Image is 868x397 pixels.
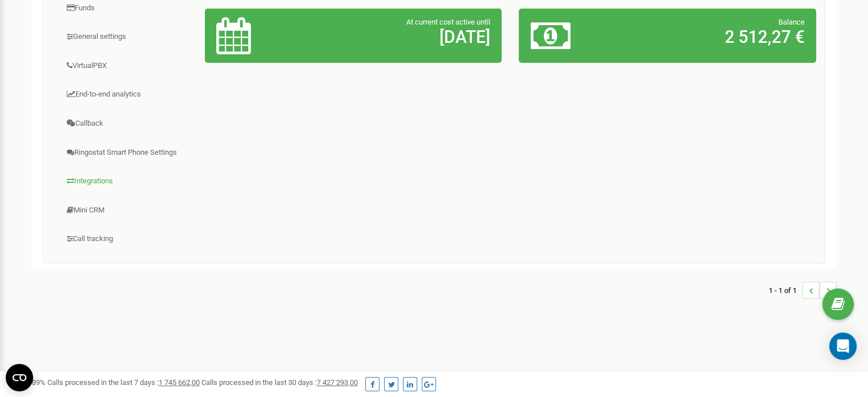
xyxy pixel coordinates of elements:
[201,378,358,387] span: Calls processed in the last 30 days :
[52,52,205,80] a: VirtualPBX
[159,378,200,387] u: 1 745 662,00
[313,27,490,46] h2: [DATE]
[769,270,837,310] nav: ...
[52,167,205,195] a: Integrations
[52,139,205,167] a: Ringostat Smart Phone Settings
[52,81,205,109] a: End-to-end analytics
[778,18,805,26] span: Balance
[769,282,802,299] span: 1 - 1 of 1
[52,225,205,253] a: Call tracking
[406,18,490,26] span: At current cost active until
[52,23,205,51] a: General settings
[6,364,33,391] button: Open CMP widget
[47,378,200,387] span: Calls processed in the last 7 days :
[52,110,205,138] a: Callback
[628,27,805,46] h2: 2 512,27 €
[52,197,205,224] a: Mini CRM
[317,378,358,387] u: 7 427 293,00
[829,332,857,360] div: Open Intercom Messenger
